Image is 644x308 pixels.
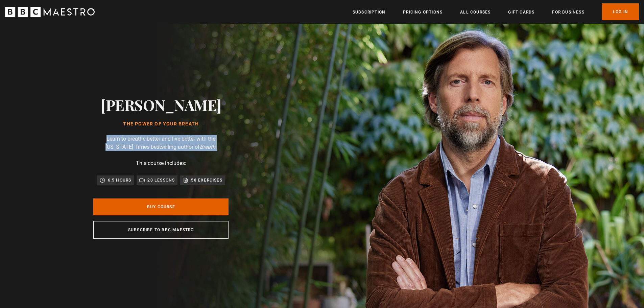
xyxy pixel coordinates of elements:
h2: [PERSON_NAME] [101,96,221,113]
i: Breath [200,144,215,150]
a: Log In [602,3,639,20]
a: Subscription [353,9,385,16]
a: Subscribe to BBC Maestro [93,221,229,239]
svg: BBC Maestro [5,7,95,17]
p: 20 lessons [147,177,175,184]
a: For business [552,9,584,16]
a: Gift Cards [508,9,534,16]
p: Learn to breathe better and live better with the [US_STATE] Times bestselling author of . [93,135,229,151]
p: 58 exercises [191,177,222,184]
p: This course includes: [136,159,186,167]
h1: The Power of Your Breath [101,121,221,127]
nav: Primary [353,3,639,20]
p: 6.5 hours [108,177,132,184]
a: Pricing Options [403,9,443,16]
a: All Courses [460,9,491,16]
a: Buy Course [93,198,229,215]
